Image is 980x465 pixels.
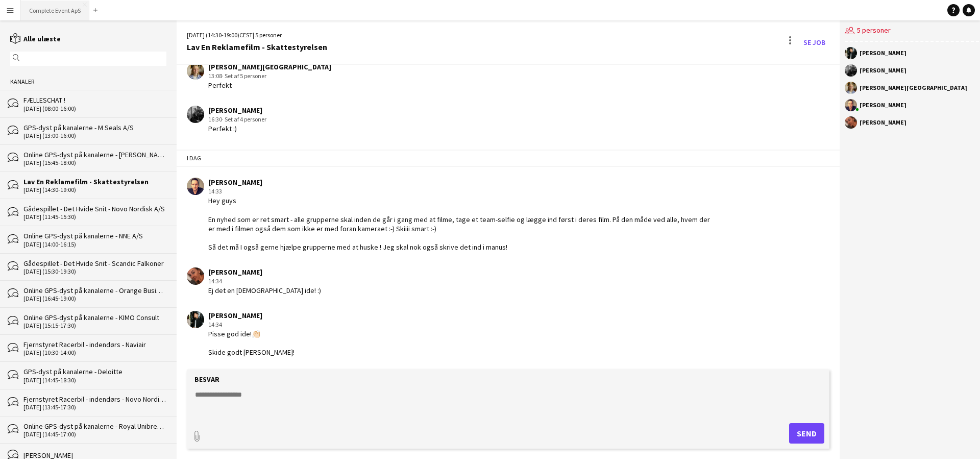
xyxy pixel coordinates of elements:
div: Fjernstyret Racerbil - indendørs - Naviair [23,340,166,349]
div: [PERSON_NAME] [208,178,717,187]
span: · Set af 4 personer [222,115,266,123]
div: [DATE] (15:45-18:00) [23,159,166,166]
div: GPS-dyst på kanalerne - M Seals A/S [23,123,166,132]
div: FÆLLESCHAT ! [23,95,166,105]
div: Online GPS-dyst på kanalerne - [PERSON_NAME] [23,150,166,159]
div: [PERSON_NAME] [860,50,906,56]
div: Online GPS-dyst på kanalerne - Royal Unibrew A/S [23,422,166,431]
div: [PERSON_NAME] [860,67,906,74]
div: 16:30 [208,115,266,124]
div: [DATE] (15:30-19:30) [23,268,166,275]
button: Complete Event ApS [21,1,89,20]
div: Pisse god ide!👏🏻 Skide godt [PERSON_NAME]! [208,329,295,357]
div: Perfekt :) [208,124,266,133]
div: [DATE] (13:45-17:30) [23,404,166,411]
div: Online GPS-dyst på kanalerne - Orange Business [GEOGRAPHIC_DATA] [23,286,166,295]
div: [DATE] (16:45-19:00) [23,295,166,302]
div: [DATE] (11:45-15:30) [23,213,166,221]
a: Se Job [799,34,829,51]
div: Hey guys En nyhed som er ret smart - alle grupperne skal inden de går i gang med at filme, tage e... [208,196,717,252]
div: 14:34 [208,277,321,286]
div: Online GPS-dyst på kanalerne - KIMO Consult [23,313,166,322]
label: Besvar [194,375,219,384]
div: [PERSON_NAME][GEOGRAPHIC_DATA] [208,62,331,71]
span: CEST [239,31,253,39]
div: [DATE] (14:45-18:30) [23,377,166,384]
div: [PERSON_NAME] [860,119,906,126]
div: Gådespillet - Det Hvide Snit - Scandic Falkoner [23,259,166,268]
div: Perfekt [208,81,331,90]
div: [DATE] (10:30-14:00) [23,349,166,356]
div: [PERSON_NAME][GEOGRAPHIC_DATA] [860,85,967,91]
div: [DATE] (13:00-16:00) [23,132,166,139]
div: [DATE] (14:45-17:00) [23,431,166,438]
div: I dag [177,150,840,167]
div: Lav En Reklamefilm - Skattestyrelsen [187,42,327,52]
div: 5 personer [845,20,979,42]
a: Alle ulæste [10,34,61,43]
div: [PERSON_NAME] [208,267,321,277]
div: Ej det en [DEMOGRAPHIC_DATA] ide! :) [208,286,321,295]
div: 13:08 [208,71,331,81]
span: · Set af 5 personer [222,72,266,80]
div: [PERSON_NAME] [860,102,906,108]
div: [PERSON_NAME] [208,311,295,320]
div: [PERSON_NAME] [208,106,266,115]
div: Gådespillet - Det Hvide Snit - Novo Nordisk A/S [23,204,166,213]
div: Fjernstyret Racerbil - indendørs - Novo Nordisk A/S [23,395,166,404]
div: Online GPS-dyst på kanalerne - NNE A/S [23,231,166,240]
div: GPS-dyst på kanalerne - Deloitte [23,367,166,376]
div: 14:34 [208,320,295,329]
div: [DATE] (15:15-17:30) [23,322,166,329]
div: [DATE] (14:00-16:15) [23,241,166,248]
div: 14:33 [208,187,717,196]
div: [DATE] (14:30-19:00) | 5 personer [187,31,327,40]
div: Lav En Reklamefilm - Skattestyrelsen [23,177,166,186]
button: Send [789,423,824,444]
div: [DATE] (08:00-16:00) [23,105,166,112]
div: [PERSON_NAME] [23,451,166,460]
div: [DATE] (14:30-19:00) [23,186,166,193]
